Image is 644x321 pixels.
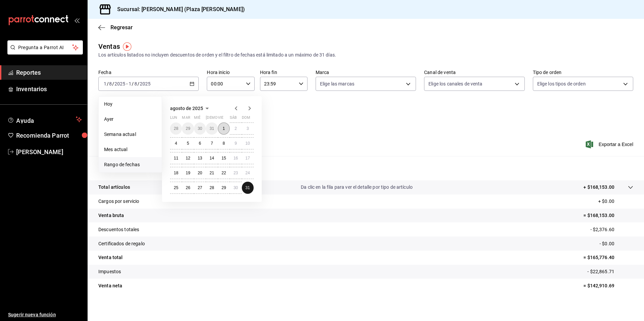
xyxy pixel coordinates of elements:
span: Elige las marcas [320,80,354,87]
abbr: 16 de agosto de 2025 [233,156,238,160]
label: Tipo de orden [533,70,633,75]
button: 21 de agosto de 2025 [206,167,218,179]
abbr: 29 de julio de 2025 [186,126,190,131]
span: [PERSON_NAME] [16,147,82,156]
span: Elige los canales de venta [428,80,482,87]
button: 16 de agosto de 2025 [230,152,241,164]
p: Total artículos [98,184,130,191]
abbr: 11 de agosto de 2025 [174,156,178,160]
button: 27 de agosto de 2025 [194,182,206,194]
button: 19 de agosto de 2025 [182,167,194,179]
button: 13 de agosto de 2025 [194,152,206,164]
label: Fecha [98,70,199,75]
p: - $2,376.60 [590,226,633,233]
abbr: 9 de agosto de 2025 [234,141,237,146]
p: Venta bruta [98,212,124,219]
p: Da clic en la fila para ver el detalle por tipo de artículo [301,184,413,191]
p: - $0.00 [600,240,633,247]
button: 5 de agosto de 2025 [182,137,194,149]
abbr: 31 de agosto de 2025 [246,185,250,190]
button: 8 de agosto de 2025 [218,137,230,149]
abbr: 21 de agosto de 2025 [210,171,214,175]
abbr: 5 de agosto de 2025 [187,141,189,146]
img: Tooltip marker [123,42,131,51]
span: Mes actual [104,146,156,153]
button: 25 de agosto de 2025 [170,182,182,194]
abbr: 30 de julio de 2025 [198,126,202,131]
input: ---- [139,81,151,86]
abbr: viernes [218,115,223,122]
button: 10 de agosto de 2025 [242,137,254,149]
abbr: 31 de julio de 2025 [210,126,214,131]
p: Descuentos totales [98,226,139,233]
abbr: 17 de agosto de 2025 [246,156,250,160]
button: 29 de agosto de 2025 [218,182,230,194]
span: Inventarios [16,84,82,94]
abbr: 2 de agosto de 2025 [234,126,237,131]
button: Regresar [98,24,133,31]
p: Impuestos [98,268,121,275]
abbr: 22 de agosto de 2025 [222,171,226,175]
button: Exportar a Excel [587,140,633,148]
button: 31 de julio de 2025 [206,122,218,135]
p: + $168,153.00 [583,184,614,191]
span: Ayer [104,116,156,123]
label: Hora fin [260,70,308,75]
button: 1 de agosto de 2025 [218,122,230,135]
abbr: jueves [206,115,246,122]
abbr: 7 de agosto de 2025 [211,141,213,146]
span: Hoy [104,101,156,108]
button: 11 de agosto de 2025 [170,152,182,164]
h3: Sucursal: [PERSON_NAME] (Plaza [PERSON_NAME]) [112,5,245,13]
abbr: 18 de agosto de 2025 [174,171,178,175]
button: agosto de 2025 [170,104,211,112]
label: Marca [316,70,416,75]
p: Resumen [98,164,633,172]
abbr: 12 de agosto de 2025 [186,156,190,160]
button: 20 de agosto de 2025 [194,167,206,179]
span: agosto de 2025 [170,106,203,111]
span: / [132,81,134,86]
button: 9 de agosto de 2025 [230,137,241,149]
abbr: 1 de agosto de 2025 [223,126,225,131]
input: -- [128,81,132,86]
abbr: martes [182,115,190,122]
span: Pregunta a Parrot AI [18,44,72,51]
abbr: 13 de agosto de 2025 [198,156,202,160]
abbr: 8 de agosto de 2025 [223,141,225,146]
p: Certificados de regalo [98,240,145,247]
p: Cargos por servicio [98,198,139,205]
span: / [137,81,139,86]
a: Pregunta a Parrot AI [5,49,83,56]
abbr: 28 de julio de 2025 [174,126,178,131]
abbr: 29 de agosto de 2025 [222,185,226,190]
abbr: 28 de agosto de 2025 [210,185,214,190]
p: Venta total [98,254,123,261]
button: 4 de agosto de 2025 [170,137,182,149]
abbr: 23 de agosto de 2025 [233,171,238,175]
button: Pregunta a Parrot AI [7,40,83,55]
abbr: 24 de agosto de 2025 [246,171,250,175]
button: 28 de agosto de 2025 [206,182,218,194]
button: 30 de julio de 2025 [194,122,206,135]
button: 22 de agosto de 2025 [218,167,230,179]
abbr: 3 de agosto de 2025 [247,126,249,131]
span: Recomienda Parrot [16,131,82,140]
p: = $165,776.40 [583,254,633,261]
span: Regresar [110,24,133,31]
button: 14 de agosto de 2025 [206,152,218,164]
button: 24 de agosto de 2025 [242,167,254,179]
span: Elige los tipos de orden [537,80,586,87]
abbr: 26 de agosto de 2025 [186,185,190,190]
abbr: 20 de agosto de 2025 [198,171,202,175]
button: 12 de agosto de 2025 [182,152,194,164]
span: / [107,81,109,86]
abbr: 10 de agosto de 2025 [246,141,250,146]
p: = $142,910.69 [583,282,633,289]
div: Los artículos listados no incluyen descuentos de orden y el filtro de fechas está limitado a un m... [98,51,633,59]
abbr: 14 de agosto de 2025 [210,156,214,160]
span: - [126,81,128,86]
abbr: 15 de agosto de 2025 [222,156,226,160]
button: 15 de agosto de 2025 [218,152,230,164]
